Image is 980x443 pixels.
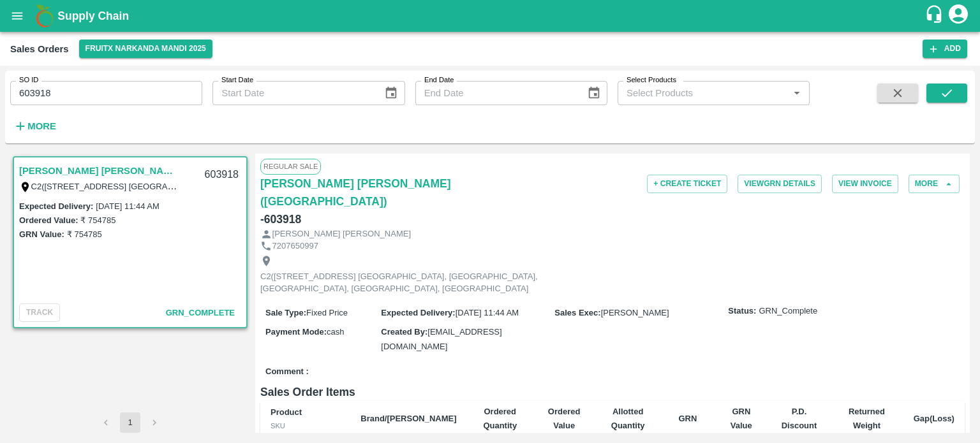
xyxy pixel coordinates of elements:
[57,10,129,22] b: Supply Chain
[832,175,898,193] button: View Invoice
[32,3,57,29] img: logo
[582,81,606,105] button: Choose date
[424,75,454,85] label: End Date
[272,228,411,240] p: [PERSON_NAME] [PERSON_NAME]
[212,81,374,105] input: Start Date
[221,75,253,85] label: Start Date
[621,85,785,101] input: Select Products
[947,3,970,29] div: account of current user
[67,229,102,239] label: ₹ 754785
[19,163,179,179] a: [PERSON_NAME] [PERSON_NAME]([GEOGRAPHIC_DATA])
[27,121,56,131] strong: More
[260,271,547,294] p: C2([STREET_ADDRESS] [GEOGRAPHIC_DATA], [GEOGRAPHIC_DATA], [GEOGRAPHIC_DATA], [GEOGRAPHIC_DATA], [...
[923,40,967,58] button: Add
[728,305,756,317] label: Status:
[260,383,965,401] h6: Sales Order Items
[80,215,115,225] label: ₹ 754785
[271,407,302,417] b: Product
[647,175,727,193] button: + Create Ticket
[260,175,495,210] a: [PERSON_NAME] [PERSON_NAME]([GEOGRAPHIC_DATA])
[19,215,78,225] label: Ordered Value:
[306,308,348,317] span: Fixed Price
[548,407,581,430] b: Ordered Value
[909,175,960,193] button: More
[19,201,93,211] label: Expected Delivery :
[456,308,519,317] span: [DATE] 11:44 AM
[381,308,455,317] label: Expected Delivery :
[415,81,577,105] input: End Date
[782,407,817,430] b: P.D. Discount
[265,308,306,317] label: Sale Type :
[31,181,579,191] label: C2([STREET_ADDRESS] [GEOGRAPHIC_DATA], [GEOGRAPHIC_DATA], [GEOGRAPHIC_DATA], [GEOGRAPHIC_DATA], [...
[360,414,456,423] b: Brand/[PERSON_NAME]
[601,308,669,317] span: [PERSON_NAME]
[272,240,318,252] p: 7207650997
[19,229,64,239] label: GRN Value:
[627,75,676,85] label: Select Products
[120,412,140,433] button: page 1
[483,407,517,430] b: Ordered Quantity
[759,305,817,317] span: GRN_Complete
[197,160,246,190] div: 603918
[327,327,344,337] span: cash
[611,407,645,430] b: Allotted Quantity
[19,75,38,85] label: SO ID
[381,327,427,337] label: Created By :
[849,407,885,430] b: Returned Weight
[10,41,69,57] div: Sales Orders
[96,201,159,211] label: [DATE] 11:44 AM
[3,1,32,31] button: open drawer
[10,81,202,105] input: Enter SO ID
[166,308,235,317] span: GRN_Complete
[271,420,340,432] div: SKU
[265,366,309,378] label: Comment :
[94,412,167,433] nav: pagination navigation
[554,308,600,317] label: Sales Exec :
[679,414,697,423] b: GRN
[379,81,403,105] button: Choose date
[10,115,59,137] button: More
[381,327,501,351] span: [EMAIL_ADDRESS][DOMAIN_NAME]
[265,327,327,337] label: Payment Mode :
[914,414,954,423] b: Gap(Loss)
[789,85,805,101] button: Open
[260,210,301,228] h6: - 603918
[79,40,212,58] button: Select DC
[731,407,752,430] b: GRN Value
[738,175,822,193] button: ViewGRN Details
[57,7,924,25] a: Supply Chain
[924,4,947,27] div: customer-support
[260,159,321,174] span: Regular Sale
